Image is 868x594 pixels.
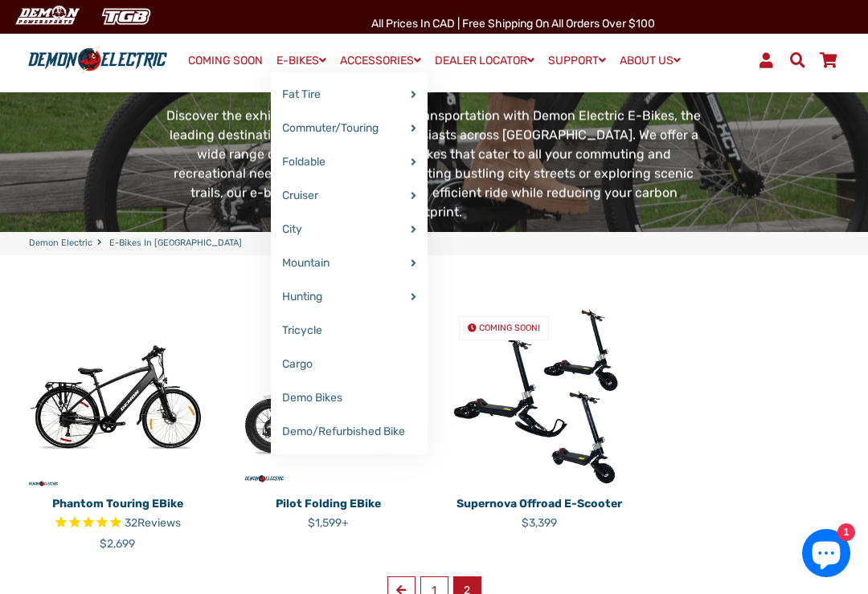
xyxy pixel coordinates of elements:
[429,49,540,72] a: DEALER LOCATOR
[479,323,540,333] span: COMING SOON!
[334,49,427,72] a: ACCESSORIES
[308,516,349,530] span: $1,599+
[24,515,211,533] span: Rated 4.8 out of 5 stars 32 reviews
[8,3,85,30] img: Demon Electric
[271,213,428,246] a: City
[24,46,171,75] img: Demon Electric logo
[24,490,211,552] a: Phantom Touring eBike Rated 4.8 out of 5 stars 32 reviews $2,699
[271,381,428,415] a: Demo Bikes
[271,179,428,213] a: Cruiser
[235,495,423,512] p: Pilot Folding eBike
[235,490,423,531] a: Pilot Folding eBike $1,599+
[271,246,428,280] a: Mountain
[271,49,332,72] a: E-BIKES
[235,303,423,490] img: Pilot Folding eBike - Demon Electric
[137,516,181,530] span: Reviews
[271,112,428,145] a: Commuter/Touring
[446,495,633,512] p: Supernova Offroad E-Scooter
[166,108,701,219] span: Discover the exhilaration of eco-friendly transportation with Demon Electric E-Bikes, the leading...
[24,303,211,490] img: Phantom Touring eBike - Demon Electric
[271,314,428,348] a: Tricycle
[446,303,633,490] a: Supernova Offroad E-Scooter COMING SOON!
[446,490,633,531] a: Supernova Offroad E-Scooter $3,399
[100,537,135,551] span: $2,699
[29,237,92,250] a: Demon Electric
[797,529,855,581] inbox-online-store-chat: Shopify online store chat
[182,50,268,72] a: COMING SOON
[271,415,428,449] a: Demo/Refurbished Bike
[446,303,633,490] img: Supernova Offroad E-Scooter
[271,145,428,179] a: Foldable
[542,49,612,72] a: SUPPORT
[522,516,557,530] span: $3,399
[271,348,428,381] a: Cargo
[24,495,211,512] p: Phantom Touring eBike
[271,78,428,112] a: Fat Tire
[125,516,181,530] span: 32 reviews
[109,237,242,250] span: E-Bikes in [GEOGRAPHIC_DATA]
[371,17,655,31] span: All Prices in CAD | Free shipping on all orders over $100
[614,49,686,72] a: ABOUT US
[271,280,428,314] a: Hunting
[93,3,159,30] img: TGB Canada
